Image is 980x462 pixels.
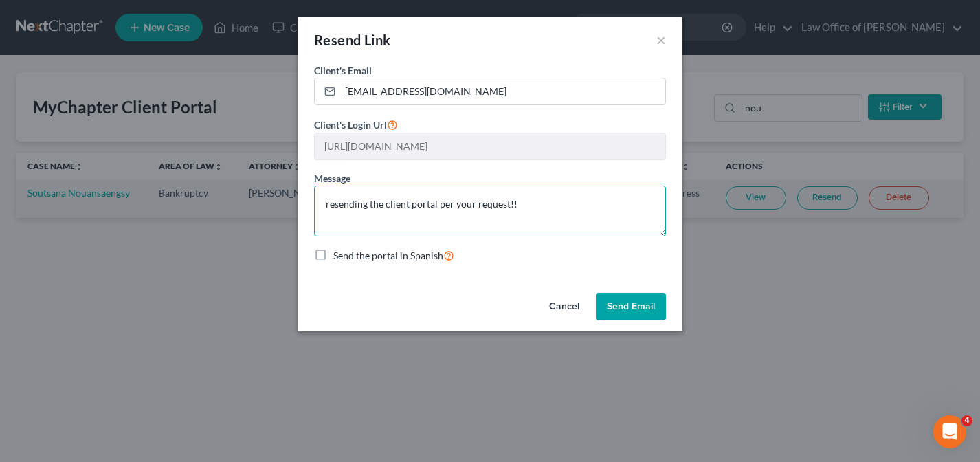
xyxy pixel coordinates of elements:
[933,415,966,448] iframe: Intercom live chat
[596,293,666,320] button: Send Email
[315,133,665,159] input: --
[961,415,972,426] span: 4
[314,65,372,76] span: Client's Email
[656,32,666,48] button: ×
[340,78,665,104] input: Enter email...
[314,116,398,133] label: Client's Login Url
[333,250,443,261] span: Send the portal in Spanish
[314,171,350,186] label: Message
[314,30,390,49] div: Resend Link
[538,293,590,320] button: Cancel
